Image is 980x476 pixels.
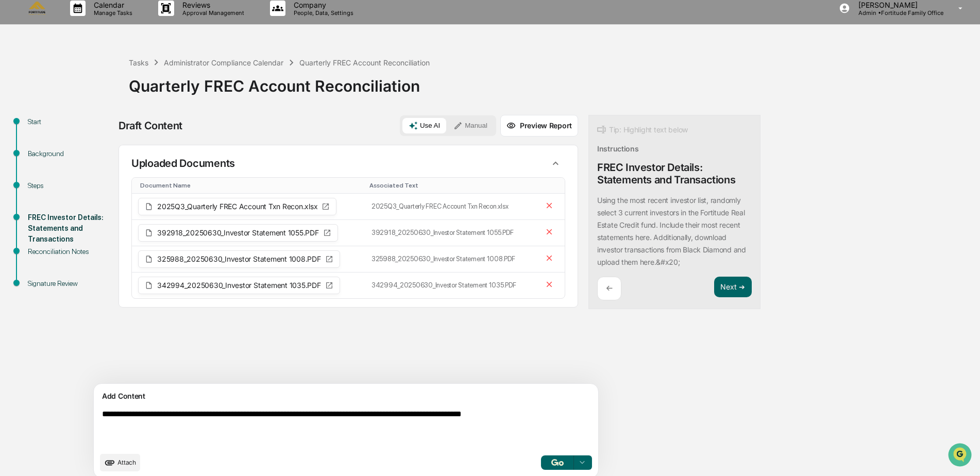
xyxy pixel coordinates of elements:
[402,118,446,133] button: Use AI
[129,58,148,67] div: Tasks
[365,194,536,220] td: 2025Q3_Quarterly FREC Account Txn Recon.xlsx
[365,246,536,273] td: 325988_20250630_Investor Statement 1008.PDF
[28,116,112,127] div: Start
[551,459,564,466] img: Go
[28,278,112,289] div: Signature Review
[103,175,125,182] span: Pylon
[6,145,69,164] a: 🔎Data Lookup
[947,442,975,470] iframe: Open customer support
[117,458,136,466] span: Attach
[597,124,688,136] div: Tip: Highlight text below
[27,47,170,58] input: Clear
[100,390,592,402] div: Add Content
[447,118,494,133] button: Manual
[131,157,235,169] p: Uploaded Documents
[175,82,188,94] button: Start new chat
[140,182,361,189] div: Toggle SortBy
[157,229,319,236] span: 392918_20250630_Investor Statement 1055.PDF
[35,79,169,89] div: Start new chat
[75,131,83,139] div: 🗄️
[157,256,321,263] span: 325988_20250630_Investor Statement 1008.PDF
[86,9,138,16] p: Manage Tasks
[365,220,536,246] td: 392918_20250630_Investor Statement 1055.PDF
[6,126,71,144] a: 🖐️Preclearance
[73,174,125,182] a: Powered byPylon
[129,69,975,95] div: Quarterly FREC Account Reconciliation
[85,130,128,140] span: Attestations
[25,2,49,14] img: logo
[71,126,132,144] a: 🗄️Attestations
[543,278,556,293] button: Remove file
[299,58,430,67] div: Quarterly FREC Account Reconciliation
[157,203,317,210] span: 2025Q3_Quarterly FREC Account Txn Recon.xlsx
[100,454,140,471] button: upload document
[35,89,130,97] div: We're available if you need us!
[606,283,613,293] p: ←
[28,212,112,245] div: FREC Investor Details: Statements and Transactions
[714,277,752,298] button: Next ➔
[365,273,536,298] td: 342994_20250630_Investor Statement 1035.PDF
[164,58,283,67] div: Administrator Compliance Calendar
[543,225,556,241] button: Remove file
[86,1,138,9] p: Calendar
[28,180,112,191] div: Steps
[285,1,359,9] p: Company
[597,161,752,186] div: FREC Investor Details: Statements and Transactions
[500,115,578,137] button: Preview Report
[597,144,639,153] div: Instructions
[541,455,574,470] button: Go
[597,196,746,266] p: ​Using the most recent investor list, randomly select 3 current investors in the Fortitude Real E...
[285,9,359,16] p: People, Data, Settings
[21,149,65,160] span: Data Lookup
[119,120,182,132] div: Draft Content
[369,182,532,189] div: Toggle SortBy
[850,9,943,16] p: Admin • Fortitude Family Office
[10,150,19,159] div: 🔎
[21,130,66,140] span: Preclearance
[850,1,943,9] p: [PERSON_NAME]
[10,22,188,38] p: How can we help?
[543,251,556,267] button: Remove file
[28,246,112,257] div: Reconciliation Notes
[10,79,29,97] img: 1746055101610-c473b297-6a78-478c-a979-82029cc54cd1
[10,131,19,139] div: 🖐️
[543,199,556,214] button: Remove file
[157,282,321,289] span: 342994_20250630_Investor Statement 1035.PDF
[174,1,249,9] p: Reviews
[28,148,112,159] div: Background
[174,9,249,16] p: Approval Management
